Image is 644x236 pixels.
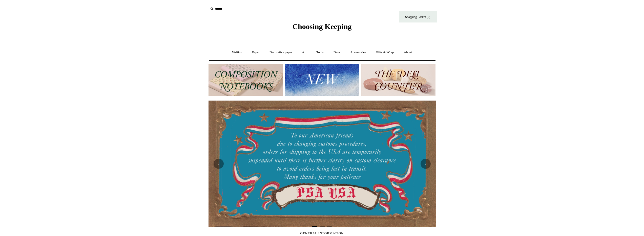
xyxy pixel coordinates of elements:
a: Desk [329,46,345,59]
a: Decorative paper [265,46,297,59]
img: New.jpg__PID:f73bdf93-380a-4a35-bcfe-7823039498e1 [285,64,359,96]
button: Page 3 [327,226,332,227]
button: Next [421,159,431,169]
a: About [399,46,417,59]
button: Page 2 [320,226,325,227]
a: Choosing Keeping [292,26,351,30]
span: GENERAL INFORMATION [300,231,344,235]
a: Tools [312,46,328,59]
img: USA PSA .jpg__PID:33428022-6587-48b7-8b57-d7eefc91f15a [209,101,436,227]
a: Shopping Basket (0) [399,11,437,22]
a: Accessories [346,46,370,59]
a: Gifts & Wrap [371,46,398,59]
span: Choosing Keeping [292,22,351,31]
button: Page 1 [312,226,317,227]
img: The Deli Counter [361,64,435,96]
a: Art [298,46,311,59]
a: Writing [227,46,247,59]
img: 202302 Composition ledgers.jpg__PID:69722ee6-fa44-49dd-a067-31375e5d54ec [209,64,283,96]
button: Previous [214,159,224,169]
a: Paper [247,46,264,59]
